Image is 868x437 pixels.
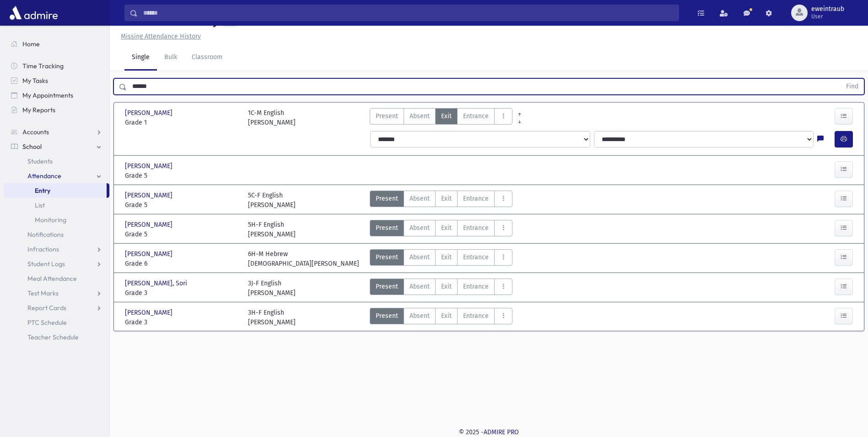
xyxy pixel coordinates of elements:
span: Grade 3 [125,288,239,298]
span: My Tasks [22,76,48,85]
input: Search [138,5,679,21]
span: My Reports [22,106,55,114]
span: Absent [410,111,430,121]
div: AttTypes [370,191,512,210]
span: Infractions [27,245,59,253]
span: Grade 3 [125,317,239,327]
span: Present [376,194,398,203]
a: Attendance [4,169,109,183]
span: [PERSON_NAME] [125,308,174,317]
span: Present [376,282,398,291]
span: Grade 5 [125,200,239,210]
a: Test Marks [4,286,109,300]
span: [PERSON_NAME] [125,249,174,259]
span: School [22,142,42,151]
a: Classroom [184,45,230,71]
u: Missing Attendance History [121,33,201,40]
div: 6H-M Hebrew [DEMOGRAPHIC_DATA][PERSON_NAME] [248,249,359,268]
span: Home [22,40,40,48]
span: Present [376,223,398,233]
span: [PERSON_NAME], Sori [125,279,189,288]
a: Bulk [157,45,184,71]
div: 1C-M English [PERSON_NAME] [248,108,296,127]
a: Accounts [4,125,109,139]
span: Exit [441,223,452,233]
button: Find [841,79,864,94]
span: Entrance [463,252,489,262]
span: Grade 6 [125,259,239,268]
span: Absent [410,252,430,262]
a: Teacher Schedule [4,330,109,344]
span: Monitoring [35,216,66,224]
div: 3H-F English [PERSON_NAME] [248,308,296,327]
span: Exit [441,194,452,203]
span: Absent [410,194,430,203]
span: [PERSON_NAME] [125,161,174,171]
div: AttTypes [370,249,512,268]
a: My Appointments [4,88,109,103]
a: My Reports [4,103,109,117]
span: My Appointments [22,91,73,99]
span: Entrance [463,282,489,291]
a: Missing Attendance History [117,33,201,40]
span: Absent [410,223,430,233]
span: Entry [35,186,50,195]
a: Notifications [4,227,109,242]
span: Exit [441,311,452,321]
span: Grade 5 [125,171,239,180]
span: Time Tracking [22,62,64,70]
span: Exit [441,111,452,121]
a: Home [4,37,109,51]
span: Present [376,111,398,121]
span: List [35,201,45,209]
span: Exit [441,252,452,262]
span: Student Logs [27,260,65,268]
span: eweintraub [811,5,844,13]
span: Grade 5 [125,229,239,239]
div: 5C-F English [PERSON_NAME] [248,191,296,210]
span: Absent [410,311,430,321]
a: My Tasks [4,73,109,88]
span: Entrance [463,194,489,203]
div: AttTypes [370,279,512,298]
img: AdmirePro [7,4,60,22]
a: Infractions [4,242,109,257]
span: Absent [410,282,430,291]
span: Entrance [463,223,489,233]
a: School [4,139,109,154]
a: Report Cards [4,300,109,315]
span: PTC Schedule [27,318,67,327]
a: Single [124,45,157,71]
span: Report Cards [27,304,66,312]
span: Attendance [27,172,61,180]
span: Students [27,157,53,165]
span: Grade 1 [125,118,239,127]
span: Notifications [27,230,64,239]
a: PTC Schedule [4,315,109,330]
a: Students [4,154,109,169]
span: [PERSON_NAME] [125,220,174,229]
span: Accounts [22,128,49,136]
a: Monitoring [4,213,109,227]
span: Test Marks [27,289,59,297]
a: Meal Attendance [4,271,109,286]
span: Present [376,252,398,262]
span: Entrance [463,311,489,321]
span: Meal Attendance [27,274,77,283]
div: © 2025 - [124,427,853,437]
div: 3J-F English [PERSON_NAME] [248,279,296,298]
span: Entrance [463,111,489,121]
div: AttTypes [370,108,512,127]
span: Present [376,311,398,321]
span: [PERSON_NAME] [125,191,174,200]
div: AttTypes [370,220,512,239]
div: 5H-F English [PERSON_NAME] [248,220,296,239]
a: List [4,198,109,213]
a: Time Tracking [4,59,109,73]
span: User [811,13,844,20]
div: AttTypes [370,308,512,327]
span: [PERSON_NAME] [125,108,174,118]
a: Student Logs [4,257,109,271]
a: Entry [4,183,107,198]
span: Teacher Schedule [27,333,79,341]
